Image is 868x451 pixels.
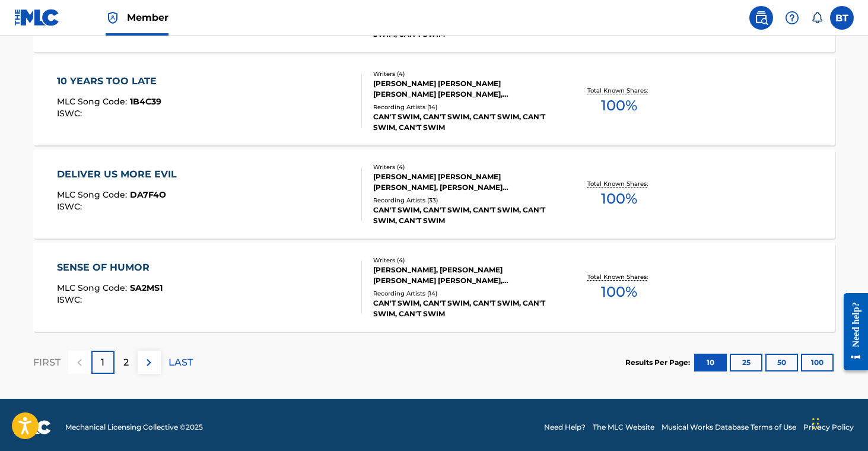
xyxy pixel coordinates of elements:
span: 100 % [601,281,637,303]
div: Writers ( 4 ) [373,163,552,171]
button: 100 [801,354,834,371]
a: SENSE OF HUMORMLC Song Code:SA2MS1ISWC:Writers (4)[PERSON_NAME], [PERSON_NAME] [PERSON_NAME] [PER... [33,243,835,332]
img: MLC Logo [14,9,60,26]
iframe: Chat Widget [809,394,868,451]
a: Privacy Policy [803,422,854,433]
div: CAN'T SWIM, CAN'T SWIM, CAN'T SWIM, CAN'T SWIM, CAN'T SWIM [373,298,552,319]
span: 100 % [601,95,637,116]
div: SENSE OF HUMOR [57,261,163,275]
div: Help [780,6,804,30]
a: Public Search [749,6,773,30]
span: 100 % [601,188,637,209]
p: Total Known Shares: [587,272,651,281]
div: Recording Artists ( 14 ) [373,289,552,298]
p: Results Per Page: [625,357,693,368]
a: Need Help? [544,422,586,433]
div: Writers ( 4 ) [373,69,552,78]
p: 1 [101,355,104,370]
a: DELIVER US MORE EVILMLC Song Code:DA7F4OISWC:Writers (4)[PERSON_NAME] [PERSON_NAME] [PERSON_NAME]... [33,150,835,239]
div: [PERSON_NAME], [PERSON_NAME] [PERSON_NAME] [PERSON_NAME], [PERSON_NAME] [PERSON_NAME] [373,265,552,286]
span: SA2MS1 [130,282,163,293]
div: CAN'T SWIM, CAN'T SWIM, CAN'T SWIM, CAN'T SWIM, CAN'T SWIM [373,205,552,226]
div: Recording Artists ( 33 ) [373,196,552,205]
span: MLC Song Code : [57,282,130,293]
div: 10 YEARS TOO LATE [57,74,163,88]
span: ISWC : [57,108,85,119]
p: Total Known Shares: [587,179,651,188]
a: Musical Works Database Terms of Use [662,422,796,433]
p: 2 [123,355,129,370]
div: [PERSON_NAME] [PERSON_NAME] [PERSON_NAME], [PERSON_NAME] [PERSON_NAME], [PERSON_NAME] [373,171,552,193]
button: 25 [730,354,762,371]
img: Top Rightsholder [106,11,120,25]
img: right [142,355,156,370]
div: Recording Artists ( 14 ) [373,103,552,112]
p: FIRST [33,355,61,370]
div: Notifications [811,12,823,24]
div: Drag [812,406,819,442]
div: DELIVER US MORE EVIL [57,167,183,182]
span: MLC Song Code : [57,189,130,200]
p: Total Known Shares: [587,86,651,95]
span: 1B4C39 [130,96,161,107]
span: DA7F4O [130,189,166,200]
div: User Menu [830,6,854,30]
span: ISWC : [57,201,85,212]
div: Writers ( 4 ) [373,256,552,265]
a: The MLC Website [593,422,654,433]
iframe: Resource Center [835,284,868,380]
span: Mechanical Licensing Collective © 2025 [65,422,203,433]
button: 50 [765,354,798,371]
div: CAN'T SWIM, CAN'T SWIM, CAN'T SWIM, CAN'T SWIM, CAN'T SWIM [373,112,552,133]
span: Member [127,11,168,24]
img: help [785,11,799,25]
span: MLC Song Code : [57,96,130,107]
button: 10 [694,354,727,371]
div: [PERSON_NAME] [PERSON_NAME] [PERSON_NAME] [PERSON_NAME], [PERSON_NAME] [PERSON_NAME] [373,78,552,100]
span: ISWC : [57,294,85,305]
p: LAST [168,355,193,370]
a: 10 YEARS TOO LATEMLC Song Code:1B4C39ISWC:Writers (4)[PERSON_NAME] [PERSON_NAME] [PERSON_NAME] [P... [33,56,835,145]
img: search [754,11,768,25]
